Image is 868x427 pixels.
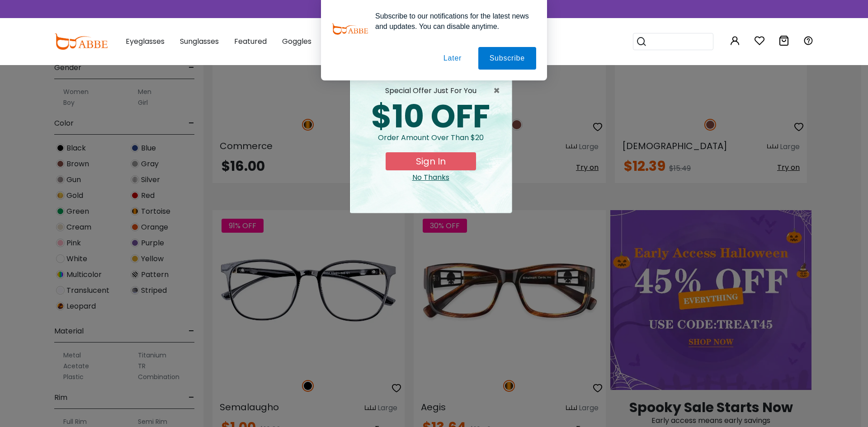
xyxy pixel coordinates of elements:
[357,132,505,152] div: Order amount over than $20
[368,11,536,32] div: Subscribe to our notifications for the latest news and updates. You can disable anytime.
[493,85,505,96] span: ×
[332,11,368,47] img: notification icon
[493,85,505,96] button: Close
[357,101,505,132] div: $10 OFF
[357,85,505,96] div: special offer just for you
[357,172,505,183] div: Close
[478,47,536,70] button: Subscribe
[386,152,476,170] button: Sign In
[432,47,473,70] button: Later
